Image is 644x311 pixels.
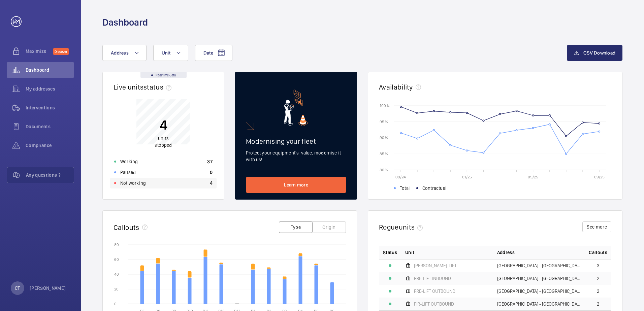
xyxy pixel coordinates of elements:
[26,172,74,178] span: Any questions ?
[210,180,213,186] p: 4
[246,177,346,193] a: Learn more
[203,50,213,56] span: Date
[462,175,472,179] text: 01/25
[582,221,611,232] button: See more
[284,90,309,126] img: marketing-card.svg
[155,135,172,148] p: units
[26,104,74,111] span: Interventions
[597,263,600,268] span: 3
[246,137,346,145] h2: Modernising your fleet
[597,276,600,281] span: 2
[26,142,74,149] span: Compliance
[155,142,172,148] span: stopped
[15,285,20,291] p: CT
[589,249,607,256] span: Callouts
[379,83,413,91] h2: Availability
[26,85,74,92] span: My addresses
[380,119,388,124] text: 95 %
[583,50,615,56] span: CSV Download
[153,45,188,61] button: Unit
[597,302,600,306] span: 2
[140,72,187,78] div: Real time data
[120,169,136,176] p: Paused
[379,223,425,231] h2: Rogue
[26,67,74,73] span: Dashboard
[414,276,451,281] span: FRE-LIFT INBOUND
[399,223,426,231] span: units
[279,221,313,233] button: Type
[497,263,581,268] span: [GEOGRAPHIC_DATA] - [GEOGRAPHIC_DATA],
[210,169,213,176] p: 0
[405,249,414,256] span: Unit
[380,151,388,156] text: 85 %
[597,289,600,293] span: 2
[114,242,119,247] text: 80
[380,167,388,172] text: 80 %
[380,103,390,108] text: 100 %
[497,302,581,306] span: [GEOGRAPHIC_DATA] - [GEOGRAPHIC_DATA],
[30,285,66,291] p: [PERSON_NAME]
[594,175,605,179] text: 09/25
[53,48,69,55] span: Discover
[120,158,138,165] p: Working
[497,276,581,281] span: [GEOGRAPHIC_DATA] - [GEOGRAPHIC_DATA],
[207,158,213,165] p: 37
[114,272,119,277] text: 40
[414,302,454,306] span: FIR-LIFT OUTBOUND
[380,135,388,140] text: 90 %
[567,45,622,61] button: CSV Download
[114,257,119,262] text: 60
[383,249,397,256] p: Status
[114,302,117,306] text: 0
[497,289,581,293] span: [GEOGRAPHIC_DATA] - [GEOGRAPHIC_DATA],
[395,175,406,179] text: 09/24
[120,180,146,186] p: Not working
[111,50,129,56] span: Address
[143,83,174,91] span: status
[102,45,147,61] button: Address
[414,289,455,293] span: FRE-LIFT OUTBOUND
[114,83,174,91] h2: Live units
[246,149,346,163] p: Protect your equipment's value, modernise it with us!
[102,16,148,29] h1: Dashboard
[155,116,172,133] p: 4
[400,185,410,192] span: Total
[114,223,139,232] h2: Callouts
[26,48,53,55] span: Maximize
[497,249,515,256] span: Address
[528,175,538,179] text: 05/25
[422,185,446,192] span: Contractual
[26,123,74,130] span: Documents
[162,50,170,56] span: Unit
[312,221,346,233] button: Origin
[114,287,119,291] text: 20
[195,45,232,61] button: Date
[414,263,457,268] span: [PERSON_NAME]-LIFT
